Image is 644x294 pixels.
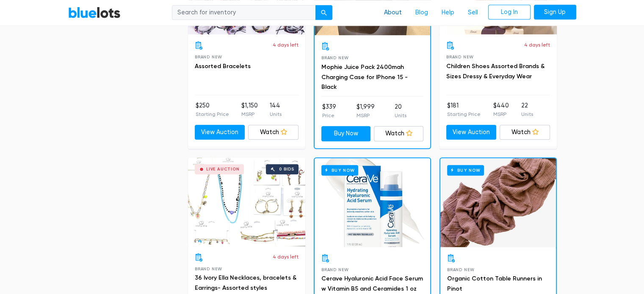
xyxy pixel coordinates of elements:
[195,55,222,59] span: Brand New
[322,112,336,119] p: Price
[248,125,299,140] a: Watch
[446,125,497,140] a: View Auction
[395,102,406,119] li: 20
[461,5,485,21] a: Sell
[493,110,509,118] p: MSRP
[447,275,542,292] a: Organic Cotton Table Runners in Pinot
[279,167,294,171] div: 0 bids
[524,41,550,49] p: 4 days left
[270,110,282,118] p: Units
[321,275,423,292] a: Cerave Hyaluronic Acid Face Serum w Vitamin B5 and Ceramides 1 oz
[315,158,430,247] a: Buy Now
[446,63,544,80] a: Children Shoes Assorted Brands & Sizes Dressy & Everyday Wear
[447,110,481,118] p: Starting Price
[195,267,222,271] span: Brand New
[196,101,229,118] li: $250
[206,167,240,171] div: Live Auction
[534,5,576,20] a: Sign Up
[270,101,282,118] li: 144
[172,5,316,20] input: Search for inventory
[521,110,533,118] p: Units
[241,110,257,118] p: MSRP
[447,165,484,176] h6: Buy Now
[195,125,245,140] a: View Auction
[493,101,509,118] li: $440
[321,165,358,176] h6: Buy Now
[447,267,475,272] span: Brand New
[196,110,229,118] p: Starting Price
[409,5,435,21] a: Blog
[322,102,336,119] li: $339
[321,63,408,91] a: Mophie Juice Pack 2400mah Charging Case for IPhone 15 - Black
[321,267,349,272] span: Brand New
[488,5,531,20] a: Log In
[195,63,251,70] a: Assorted Bracelets
[321,126,371,141] a: Buy Now
[273,253,299,261] p: 4 days left
[446,55,474,59] span: Brand New
[447,101,481,118] li: $181
[440,158,556,247] a: Buy Now
[195,274,296,291] a: 36 Ivory Ella Necklaces, bracelets & Earrings- Assorted styles
[395,112,406,119] p: Units
[356,102,374,119] li: $1,999
[521,101,533,118] li: 22
[68,6,121,19] a: BlueLots
[321,55,349,60] span: Brand New
[435,5,461,21] a: Help
[273,41,299,49] p: 4 days left
[241,101,257,118] li: $1,150
[377,5,409,21] a: About
[500,125,550,140] a: Watch
[188,157,305,246] a: Live Auction 0 bids
[374,126,423,141] a: Watch
[356,112,374,119] p: MSRP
